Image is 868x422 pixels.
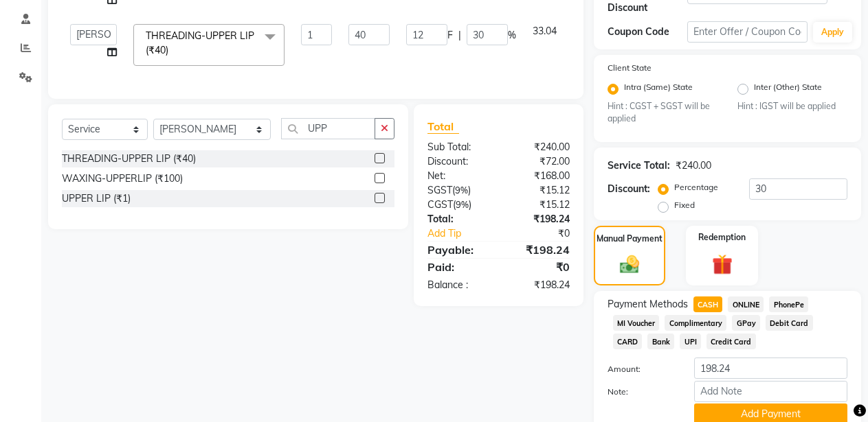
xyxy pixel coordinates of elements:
[614,253,645,275] img: _cash.svg
[498,242,579,258] div: ₹198.24
[427,184,452,196] span: SGST
[665,315,726,331] span: Complimentary
[168,44,175,56] a: x
[676,159,711,173] div: ₹240.00
[62,172,183,186] div: WAXING-UPPERLIP (₹100)
[498,212,579,226] div: ₹198.24
[417,278,498,292] div: Balance :
[417,183,498,198] div: ( )
[417,259,498,275] div: Paid:
[608,182,650,196] div: Discount:
[498,154,579,169] div: ₹72.00
[694,381,847,402] input: Add Note
[597,386,684,398] label: Note:
[533,25,557,37] span: 33.04
[498,198,579,212] div: ₹15.12
[597,363,684,375] label: Amount:
[674,181,718,194] label: Percentage
[417,242,498,258] div: Payable:
[455,185,468,196] span: 9%
[769,296,808,312] span: PhonePe
[417,198,498,212] div: ( )
[498,278,579,292] div: ₹198.24
[766,315,813,331] span: Debit Card
[608,297,688,312] span: Payment Methods
[498,140,579,154] div: ₹240.00
[62,191,131,206] div: UPPER LIP (₹1)
[417,169,498,183] div: Net:
[417,154,498,169] div: Discount:
[694,357,847,379] input: Amount
[613,315,660,331] span: MI Voucher
[732,315,760,331] span: GPay
[597,233,663,245] label: Manual Payment
[458,28,461,43] span: |
[613,333,643,349] span: CARD
[647,333,674,349] span: Bank
[512,226,580,241] div: ₹0
[608,25,687,39] div: Coupon Code
[706,333,756,349] span: Credit Card
[427,198,453,211] span: CGST
[674,199,695,211] label: Fixed
[754,81,822,97] label: Inter (Other) State
[498,183,579,198] div: ₹15.12
[417,226,512,241] a: Add Tip
[698,231,746,244] label: Redemption
[706,252,739,277] img: _gift.svg
[498,169,579,183] div: ₹168.00
[281,118,376,139] input: Search or Scan
[608,100,717,126] small: Hint : CGST + SGST will be applied
[427,119,459,134] span: Total
[687,21,808,43] input: Enter Offer / Coupon Code
[728,296,764,312] span: ONLINE
[498,259,579,275] div: ₹0
[680,333,701,349] span: UPI
[608,159,670,173] div: Service Total:
[62,152,196,166] div: THREADING-UPPER LIP (₹40)
[146,30,254,56] span: THREADING-UPPER LIP (₹40)
[456,199,469,210] span: 9%
[447,28,453,43] span: F
[813,22,852,43] button: Apply
[608,62,652,74] label: Client State
[624,81,693,97] label: Intra (Same) State
[693,296,723,312] span: CASH
[508,28,516,43] span: %
[737,100,847,113] small: Hint : IGST will be applied
[417,212,498,226] div: Total:
[417,140,498,154] div: Sub Total:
